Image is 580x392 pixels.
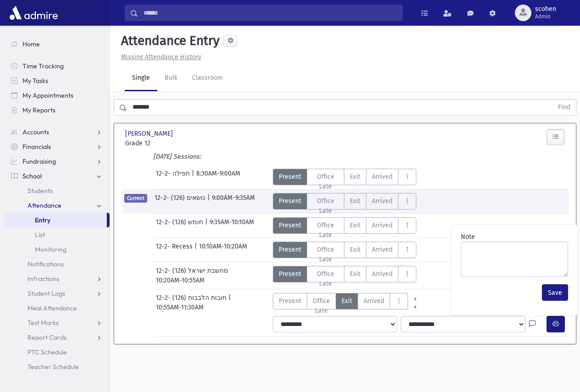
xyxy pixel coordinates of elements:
span: Office Late [313,269,339,288]
span: 10:20AM-10:55AM [156,276,204,285]
a: Students [4,183,110,198]
input: Search [138,5,402,21]
span: List [35,231,45,239]
span: Office Late [313,172,339,191]
a: All Later [408,300,422,308]
span: 10:55AM-11:30AM [156,303,204,312]
div: AttTypes [273,266,417,282]
span: Present [279,196,301,206]
span: 12-2- חומש (126) [156,217,205,234]
span: Fundraising [22,157,56,166]
span: Exit [342,296,352,306]
span: Admin [535,13,556,20]
span: 8:30AM-9:00AM [196,169,240,185]
span: Financials [22,143,51,151]
span: Test Marks [28,319,59,327]
i: [DATE] Sessions: [153,153,201,160]
span: Home [22,40,40,48]
label: Note [461,232,475,242]
span: Arrived [372,172,392,182]
div: AttTypes [273,293,422,309]
span: Students [28,187,53,195]
span: Infractions [28,275,59,283]
a: List [4,227,110,242]
span: My Appointments [22,91,73,99]
span: Arrived [372,245,392,254]
a: Notifications [4,257,110,271]
a: My Appointments [4,88,110,103]
a: School [4,169,110,183]
span: Present [279,245,301,254]
span: Arrived [372,221,392,230]
span: Present [279,296,301,306]
span: My Tasks [22,77,48,85]
span: Entry [35,216,50,224]
a: Test Marks [4,315,110,330]
span: Present [279,172,301,182]
a: Home [4,37,110,51]
a: Infractions [4,271,110,286]
span: 12-2- תפילה [156,169,192,185]
span: Office Late [313,296,330,315]
button: Save [542,284,568,301]
span: Exit [350,196,360,206]
a: Financials [4,139,110,154]
span: Arrived [372,269,392,279]
a: Attendance [4,198,110,213]
h5: Attendance Entry [117,33,220,49]
span: Student Logs [28,289,65,298]
span: Exit [350,269,360,279]
a: All Prior [408,293,422,300]
a: My Reports [4,103,110,117]
a: Meal Attendance [4,301,110,315]
span: 12-2- מחשבת ישראל (126) [156,266,230,276]
span: Exit [350,172,360,182]
a: Teacher Schedule [4,359,110,374]
button: Find [552,99,576,115]
span: 12-2- Recess [156,242,194,258]
span: Notifications [28,260,64,268]
a: Student Logs [4,286,110,301]
span: Meal Attendance [28,304,77,312]
div: AttTypes [273,169,417,185]
span: Arrived [372,196,392,206]
a: Monitoring [4,242,110,257]
a: Single [125,66,157,91]
span: 9:35AM-10:10AM [210,217,254,234]
span: Teacher Schedule [28,363,79,371]
span: | [192,169,196,185]
span: Time Tracking [22,62,64,70]
a: Time Tracking [4,59,110,73]
span: Office Late [313,196,339,215]
a: Fundraising [4,154,110,169]
span: | [228,293,233,303]
span: Grade 12 [125,138,191,148]
span: 12-2- נושאים (126) [155,193,207,210]
div: AttTypes [273,217,417,234]
span: Exit [350,221,360,230]
a: Classroom [185,66,230,91]
div: AttTypes [273,242,417,258]
span: | [205,217,210,234]
span: | [194,242,199,258]
a: Accounts [4,125,110,139]
span: Attendance [28,201,61,210]
span: Office Late [313,221,339,240]
span: | [207,193,212,210]
span: 12-2- חובות הלבבות (126) [156,293,228,303]
a: My Tasks [4,73,110,88]
span: Exit [350,245,360,254]
span: Arrived [364,296,384,306]
u: Missing Attendance History [121,53,201,61]
span: PTC Schedule [28,348,67,356]
a: Report Cards [4,330,110,345]
a: Bulk [157,66,185,91]
span: [PERSON_NAME] [125,129,175,138]
span: Monitoring [35,245,66,254]
span: Accounts [22,128,49,136]
span: Office Late [313,245,339,264]
img: AdmirePro [7,4,60,22]
a: Entry [4,213,107,227]
span: Report Cards [28,333,66,342]
span: 9:00AM-9:35AM [212,193,255,210]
